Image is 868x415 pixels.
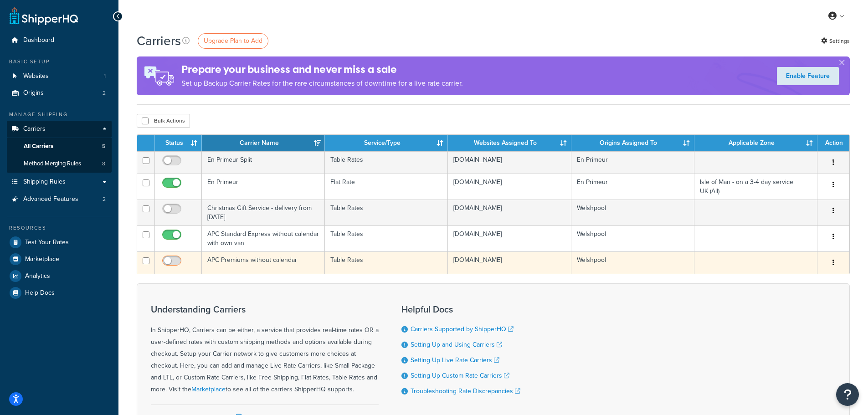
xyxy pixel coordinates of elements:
span: Origins [23,89,44,97]
th: Applicable Zone: activate to sort column ascending [694,135,817,151]
td: Welshpool [571,200,694,225]
td: [DOMAIN_NAME] [448,200,571,225]
td: En Primeur [571,174,694,200]
li: All Carriers [7,138,112,155]
a: Analytics [7,268,112,284]
a: All Carriers 5 [7,138,112,155]
a: Enable Feature [777,67,839,85]
a: Method Merging Rules 8 [7,155,112,172]
h3: Understanding Carriers [151,304,379,314]
a: Marketplace [191,384,226,394]
button: Bulk Actions [137,114,190,128]
button: Open Resource Center [836,383,859,406]
span: Marketplace [25,256,59,263]
td: Isle of Man - on a 3-4 day service UK (All) [694,174,817,200]
li: Websites [7,68,112,85]
span: Carriers [23,125,46,133]
span: Advanced Features [23,195,78,203]
td: Table Rates [325,225,448,251]
img: ad-rules-rateshop-fe6ec290ccb7230408bd80ed9643f0289d75e0ffd9eb532fc0e269fcd187b520.png [137,56,181,95]
li: Carriers [7,121,112,173]
span: Dashboard [23,36,54,44]
span: Upgrade Plan to Add [204,36,262,46]
a: Websites 1 [7,68,112,85]
span: Method Merging Rules [24,160,81,168]
span: 2 [103,89,106,97]
th: Action [817,135,849,151]
p: Set up Backup Carrier Rates for the rare circumstances of downtime for a live rate carrier. [181,77,463,90]
span: 5 [102,143,105,150]
a: Origins 2 [7,85,112,102]
span: 1 [104,72,106,80]
a: Setting Up Custom Rate Carriers [411,371,509,380]
h3: Helpful Docs [401,304,520,314]
a: Advanced Features 2 [7,191,112,208]
a: ShipperHQ Home [10,7,78,25]
a: Dashboard [7,32,112,49]
h1: Carriers [137,32,181,50]
span: Test Your Rates [25,239,69,246]
span: Analytics [25,272,50,280]
a: Setting Up Live Rate Carriers [411,355,499,365]
td: En Primeur [571,151,694,174]
a: Carriers [7,121,112,138]
th: Origins Assigned To: activate to sort column ascending [571,135,694,151]
a: Marketplace [7,251,112,267]
td: Table Rates [325,200,448,225]
a: Troubleshooting Rate Discrepancies [411,386,520,396]
div: Resources [7,224,112,232]
th: Status: activate to sort column ascending [155,135,202,151]
td: Christmas Gift Service - delivery from [DATE] [202,200,325,225]
span: 2 [103,195,106,203]
a: Settings [821,35,850,47]
a: Shipping Rules [7,174,112,190]
td: [DOMAIN_NAME] [448,251,571,274]
div: Basic Setup [7,58,112,66]
h4: Prepare your business and never miss a sale [181,62,463,77]
th: Websites Assigned To: activate to sort column ascending [448,135,571,151]
div: Manage Shipping [7,111,112,118]
td: [DOMAIN_NAME] [448,225,571,251]
li: Method Merging Rules [7,155,112,172]
td: [DOMAIN_NAME] [448,174,571,200]
span: Help Docs [25,289,55,297]
td: Welshpool [571,225,694,251]
a: Setting Up and Using Carriers [411,340,502,349]
td: En Primeur Split [202,151,325,174]
li: Origins [7,85,112,102]
span: 8 [102,160,105,168]
td: Flat Rate [325,174,448,200]
td: En Primeur [202,174,325,200]
th: Service/Type: activate to sort column ascending [325,135,448,151]
a: Carriers Supported by ShipperHQ [411,324,514,334]
a: Upgrade Plan to Add [198,33,268,49]
div: In ShipperHQ, Carriers can be either, a service that provides real-time rates OR a user-defined r... [151,304,379,395]
span: Shipping Rules [23,178,66,186]
th: Carrier Name: activate to sort column ascending [202,135,325,151]
td: Table Rates [325,151,448,174]
span: All Carriers [24,143,53,150]
td: APC Standard Express without calendar with own van [202,225,325,251]
li: Advanced Features [7,191,112,208]
td: APC Premiums without calendar [202,251,325,274]
a: Test Your Rates [7,234,112,251]
a: Help Docs [7,285,112,301]
td: Welshpool [571,251,694,274]
td: [DOMAIN_NAME] [448,151,571,174]
td: Table Rates [325,251,448,274]
span: Websites [23,72,49,80]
